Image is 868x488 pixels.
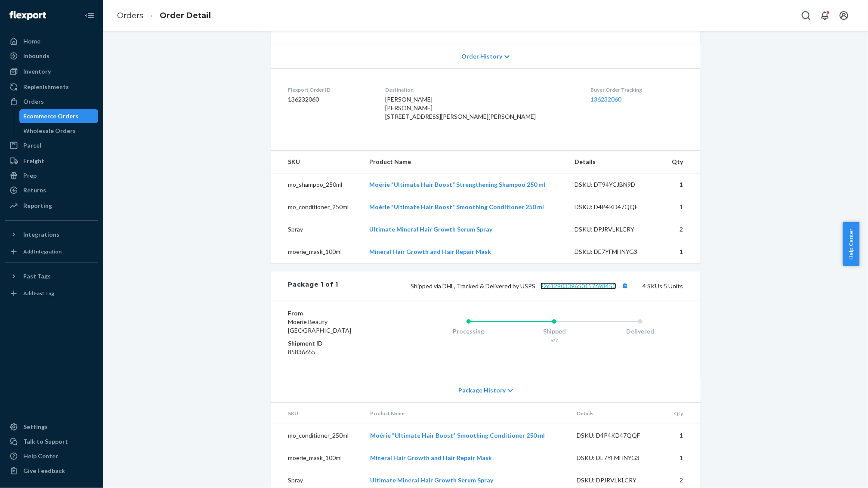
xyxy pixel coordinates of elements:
button: Open Search Box [797,7,815,24]
th: Product Name [363,403,570,424]
div: 9/7 [511,337,597,344]
td: 2 [662,218,701,241]
td: mo_shampoo_250ml [271,173,363,196]
a: Parcel [5,139,98,152]
a: Inbounds [5,49,98,63]
a: 136232060 [591,96,622,103]
td: 1 [662,241,701,263]
div: Settings [23,423,48,431]
a: 9261290339650157698450 [541,282,616,290]
a: Settings [5,420,98,434]
div: Wholesale Orders [24,127,76,135]
th: Qty [662,151,701,173]
dd: 136232060 [288,95,372,104]
td: 1 [662,173,701,196]
div: Help Center [23,452,58,460]
th: Details [568,151,662,173]
button: Integrations [5,228,98,241]
div: DSKU: DT94YCJBN9D [575,180,655,189]
a: Moérie "Ultimate Hair Boost" Smoothing Conditioner 250 ml [370,432,545,439]
a: Help Center [5,449,98,463]
td: mo_conditioner_250ml [271,196,363,218]
dt: Destination [386,86,577,93]
a: Ecommerce Orders [19,109,99,123]
div: Add Fast Tag [23,290,54,297]
button: Give Feedback [5,464,98,478]
a: Order Detail [160,11,211,20]
div: Home [23,37,40,46]
td: moerie_mask_100ml [271,241,363,263]
span: Moerie Beauty [GEOGRAPHIC_DATA] [288,318,352,334]
th: Qty [664,403,701,424]
div: Talk to Support [23,437,68,446]
td: 1 [664,447,701,469]
a: Add Integration [5,245,98,259]
div: Shipped [511,327,597,336]
dt: From [288,309,391,318]
a: Add Fast Tag [5,287,98,300]
a: Freight [5,154,98,168]
dt: Flexport Order ID [288,86,372,93]
div: Replenishments [23,83,69,91]
div: Parcel [23,141,41,150]
span: Order History [461,52,502,61]
a: Reporting [5,199,98,213]
div: Prep [23,171,37,180]
dd: 85836655 [288,348,391,356]
button: Close Navigation [81,7,98,24]
button: Copy tracking number [620,280,631,291]
div: DSKU: DPJRVLKLCRY [577,476,658,485]
div: Add Integration [23,248,62,255]
td: moerie_mask_100ml [271,447,363,469]
th: Product Name [362,151,568,173]
th: Details [570,403,664,424]
div: Fast Tags [23,272,51,281]
div: 4 SKUs 5 Units [338,280,683,291]
div: DSKU: DPJRVLKLCRY [575,225,655,234]
span: Shipped via DHL, Tracked & Delivered by USPS [411,282,631,290]
div: Package 1 of 1 [288,280,339,291]
span: Package History [458,386,506,395]
button: Open account menu [835,7,853,24]
a: Replenishments [5,80,98,94]
button: Fast Tags [5,269,98,283]
td: Spray [271,218,363,241]
div: DSKU: DE7YFMHNYG3 [575,247,655,256]
div: Ecommerce Orders [24,112,79,120]
a: Orders [5,95,98,108]
span: [PERSON_NAME] [PERSON_NAME] [STREET_ADDRESS][PERSON_NAME][PERSON_NAME] [386,96,536,120]
a: Returns [5,183,98,197]
div: Returns [23,186,46,195]
div: Give Feedback [23,466,65,475]
div: Orders [23,97,44,106]
img: Flexport logo [9,11,46,20]
div: DSKU: DE7YFMHNYG3 [577,454,658,462]
th: SKU [271,403,363,424]
a: Home [5,34,98,48]
div: Processing [426,327,512,336]
a: Wholesale Orders [19,124,99,138]
td: 1 [664,424,701,447]
dt: Buyer Order Tracking [591,86,683,93]
a: Mineral Hair Growth and Hair Repair Mask [370,454,492,461]
div: Reporting [23,201,52,210]
a: Orders [117,11,143,20]
a: Mineral Hair Growth and Hair Repair Mask [369,248,491,255]
button: Help Center [843,222,859,266]
div: Inventory [23,67,51,76]
a: Ultimate Mineral Hair Growth Serum Spray [370,476,493,484]
a: Moérie "Ultimate Hair Boost" Strengthening Shampoo 250 ml [369,181,545,188]
div: Inbounds [23,52,49,60]
a: Inventory [5,65,98,78]
button: Open notifications [816,7,834,24]
a: Moérie "Ultimate Hair Boost" Smoothing Conditioner 250 ml [369,203,544,210]
div: Delivered [597,327,683,336]
div: DSKU: D4P4KD47QQF [577,431,658,440]
a: Talk to Support [5,435,98,448]
td: 1 [662,196,701,218]
div: DSKU: D4P4KD47QQF [575,203,655,211]
dt: Shipment ID [288,339,391,348]
ol: breadcrumbs [110,3,218,28]
div: Integrations [23,230,59,239]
